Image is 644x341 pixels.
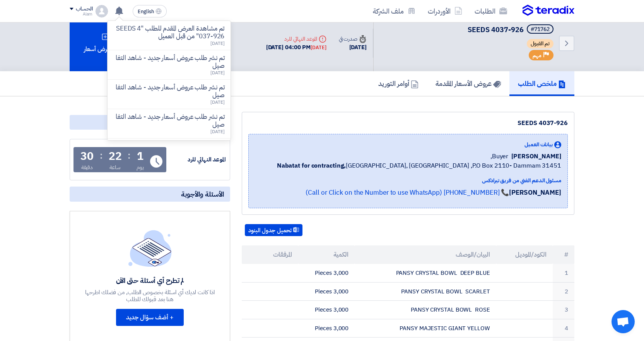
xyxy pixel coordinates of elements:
button: تحميل جدول البنود [245,224,302,236]
div: #71762 [531,27,550,32]
p: تم مشاهدة العرض المقدم للطلب "SEEDS 4037-926" من قبل العميل [114,25,224,40]
h5: ملخص الطلب [518,79,566,88]
div: : [100,149,102,163]
td: PANSY CRYSTAL BOWL DEEP BLUE [355,264,496,282]
div: Open chat [612,310,635,333]
th: الكود/الموديل [496,245,553,264]
td: 4 [553,319,574,338]
div: مسئول الدعم الفني من فريق تيرادكس [277,176,561,185]
a: عروض الأسعار المقدمة [427,71,509,96]
th: الكمية [298,245,355,264]
td: 3,000 Pieces [298,301,355,319]
div: الحساب [76,6,92,12]
span: English [138,9,154,14]
td: 3,000 Pieces [298,282,355,301]
span: [DATE] [210,128,224,135]
p: تم نشر طلب عروض أسعار جديد - شاهد التفاصيل [114,54,224,70]
div: الموعد النهائي للرد [266,35,326,43]
a: ملف الشركة [367,2,422,20]
th: البيان/الوصف [355,245,496,264]
td: 1 [553,264,574,282]
span: الأسئلة والأجوبة [181,190,224,199]
div: ساعة [109,163,121,171]
img: Teradix logo [523,5,574,16]
span: SEEDS 4037-926 [468,24,524,35]
div: دقيقة [81,163,93,171]
div: 1 [137,151,143,162]
span: [DATE] [210,40,224,47]
div: [DATE] 04:00 PM [266,43,326,52]
td: PANSY CRYSTAL BOWL ROSE [355,301,496,319]
h5: أوامر التوريد [378,79,419,88]
a: الطلبات [468,2,513,20]
div: : [128,149,130,163]
div: لم تطرح أي أسئلة حتى الآن [84,276,216,285]
div: اذا كانت لديك أي اسئلة بخصوص الطلب, من فضلك اطرحها هنا بعد قبولك للطلب [84,289,216,303]
td: 3 [553,301,574,319]
p: تم نشر طلب عروض أسعار جديد - شاهد التفاصيل [114,113,224,129]
a: الأوردرات [422,2,468,20]
strong: [PERSON_NAME] [509,188,561,197]
div: تقديم عرض أسعار [70,15,139,71]
span: مهم [533,52,542,59]
img: profile_test.png [96,5,108,17]
button: + أضف سؤال جديد [116,309,184,326]
span: بيانات العميل [524,141,553,149]
a: ملخص الطلب [509,71,574,96]
button: English [133,5,167,17]
div: Alam [70,12,92,16]
th: المرفقات [242,245,298,264]
div: الموعد النهائي للرد [168,155,226,164]
span: تم القبول [527,39,553,48]
td: PANSY MAJESTIC GIANT YELLOW [355,319,496,338]
div: [DATE] [311,44,326,51]
td: PANSY CRYSTAL BOWL SCARLET [355,282,496,301]
h5: عروض الأسعار المقدمة [436,79,501,88]
p: تم نشر طلب عروض أسعار جديد - شاهد التفاصيل [114,84,224,99]
div: 30 [80,151,94,162]
div: SEEDS 4037-926 [248,118,568,128]
td: 3,000 Pieces [298,264,355,282]
div: مواعيد الطلب [70,115,230,130]
h5: SEEDS 4037-926 [468,24,555,35]
span: Buyer, [490,152,508,161]
span: [PERSON_NAME] [511,152,561,161]
div: صدرت في [339,35,367,43]
td: 2 [553,282,574,301]
div: [DATE] [339,43,367,52]
span: [DATE] [210,69,224,76]
span: [GEOGRAPHIC_DATA], [GEOGRAPHIC_DATA] ,P.O Box 2110- Dammam 31451 [277,161,561,170]
td: 3,000 Pieces [298,319,355,338]
a: 📞 [PHONE_NUMBER] (Call or Click on the Number to use WhatsApp) [306,188,509,197]
a: أوامر التوريد [370,71,427,96]
img: empty_state_list.svg [128,230,172,266]
th: # [553,245,574,264]
b: Nabatat for contracting, [277,161,346,170]
div: يوم [137,163,144,171]
div: 22 [109,151,122,162]
span: [DATE] [210,99,224,106]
